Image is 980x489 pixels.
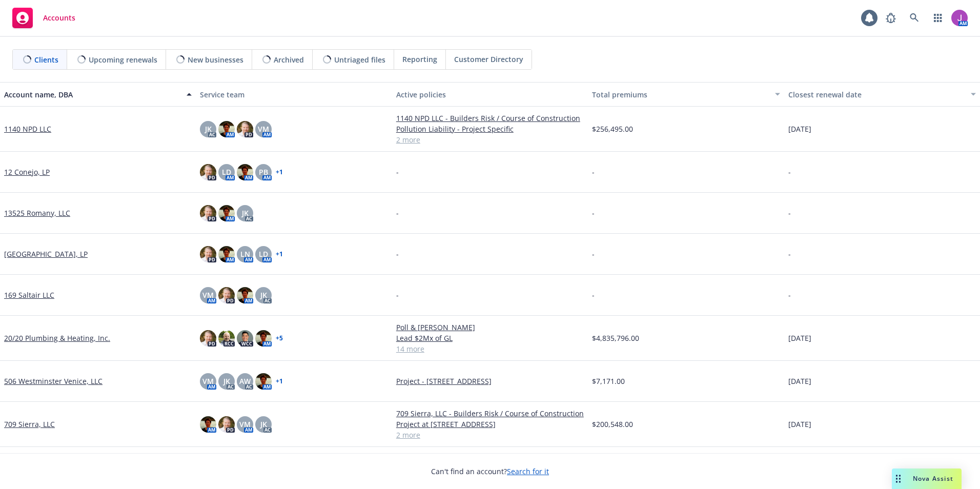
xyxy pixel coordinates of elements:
[4,376,103,386] a: 506 Westminster Venice, LLC
[396,124,584,134] a: Pollution Liability - Project Specific
[260,419,267,430] span: JK
[454,54,523,65] span: Customer Directory
[396,290,399,300] span: -
[218,330,235,347] img: photo
[396,343,584,354] a: 14 more
[784,82,980,107] button: Closest renewal date
[592,333,639,343] span: $4,835,796.00
[334,54,385,65] span: Untriaged files
[788,249,791,259] span: -
[396,322,584,333] a: Poll & [PERSON_NAME]
[951,10,968,26] img: photo
[4,249,88,259] a: [GEOGRAPHIC_DATA], LP
[788,333,811,343] span: [DATE]
[4,124,51,134] a: 1140 NPD LLC
[218,121,235,137] img: photo
[258,124,269,134] span: VM
[218,416,235,433] img: photo
[34,54,58,65] span: Clients
[788,419,811,430] span: [DATE]
[200,246,216,262] img: photo
[396,408,584,419] a: 709 Sierra, LLC - Builders Risk / Course of Construction
[200,89,387,100] div: Service team
[240,249,250,259] span: LN
[592,89,768,100] div: Total premiums
[4,89,180,100] div: Account name, DBA
[4,333,110,343] a: 20/20 Plumbing & Heating, Inc.
[274,54,304,65] span: Archived
[43,14,75,22] span: Accounts
[239,376,251,386] span: AW
[396,376,584,386] a: Project - [STREET_ADDRESS]
[396,167,399,177] span: -
[237,287,253,303] img: photo
[396,430,584,440] a: 2 more
[255,373,272,390] img: photo
[276,169,283,175] a: + 1
[222,167,231,177] span: LD
[392,82,588,107] button: Active policies
[592,167,595,177] span: -
[255,330,272,347] img: photo
[202,376,214,386] span: VM
[592,124,633,134] span: $256,495.00
[904,8,925,28] a: Search
[239,419,251,430] span: VM
[788,376,811,386] span: [DATE]
[396,134,584,145] a: 2 more
[4,290,54,300] a: 169 Saltair LLC
[396,419,584,430] a: Project at [STREET_ADDRESS]
[218,205,235,221] img: photo
[592,249,595,259] span: -
[200,205,216,221] img: photo
[8,4,79,32] a: Accounts
[218,287,235,303] img: photo
[202,290,214,300] span: VM
[396,333,584,343] a: Lead $2Mx of GL
[588,82,784,107] button: Total premiums
[788,167,791,177] span: -
[242,208,249,218] span: JK
[892,468,905,489] div: Drag to move
[592,419,633,430] span: $200,548.00
[913,474,953,483] span: Nova Assist
[788,124,811,134] span: [DATE]
[396,208,399,218] span: -
[205,124,212,134] span: JK
[200,164,216,180] img: photo
[259,249,268,259] span: LD
[592,376,625,386] span: $7,171.00
[507,466,549,476] a: Search for it
[276,335,283,341] a: + 5
[218,246,235,262] img: photo
[4,419,55,430] a: 709 Sierra, LLC
[4,208,70,218] a: 13525 Romany, LLC
[237,330,253,347] img: photo
[928,8,948,28] a: Switch app
[200,330,216,347] img: photo
[788,290,791,300] span: -
[223,376,230,386] span: JK
[592,290,595,300] span: -
[592,208,595,218] span: -
[4,167,50,177] a: 12 Conejo, LP
[402,54,437,65] span: Reporting
[89,54,157,65] span: Upcoming renewals
[260,290,267,300] span: JK
[196,82,392,107] button: Service team
[396,89,584,100] div: Active policies
[259,167,268,177] span: PB
[237,164,253,180] img: photo
[200,416,216,433] img: photo
[276,251,283,257] a: + 1
[276,378,283,384] a: + 1
[396,249,399,259] span: -
[788,208,791,218] span: -
[881,8,901,28] a: Report a Bug
[892,468,962,489] button: Nova Assist
[788,89,965,100] div: Closest renewal date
